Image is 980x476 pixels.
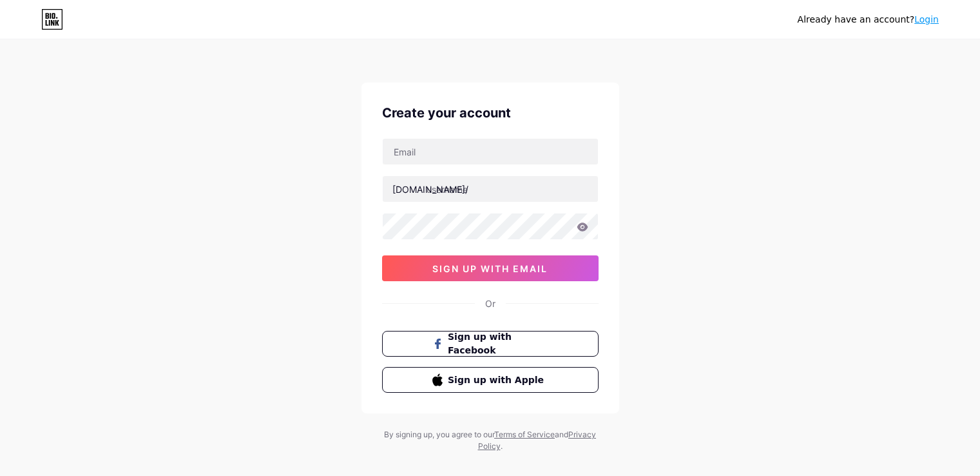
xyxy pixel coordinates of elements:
a: Login [914,14,939,25]
div: By signing up, you agree to our and . [381,429,600,452]
span: sign up with email [432,263,548,274]
button: Sign up with Facebook [382,331,599,357]
input: username [383,176,598,202]
button: Sign up with Apple [382,367,599,393]
button: sign up with email [382,255,599,281]
input: Email [383,139,598,164]
div: [DOMAIN_NAME]/ [392,183,468,196]
span: Sign up with Facebook [448,330,548,357]
div: Or [485,297,495,310]
span: Sign up with Apple [448,373,548,387]
div: Already have an account? [798,13,939,26]
a: Terms of Service [494,430,555,439]
div: Create your account [382,103,599,123]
